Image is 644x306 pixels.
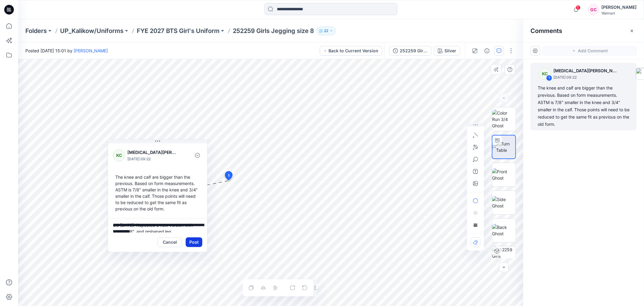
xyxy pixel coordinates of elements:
img: Back Ghost [492,224,516,237]
a: Folders [25,27,47,35]
p: 22 [324,28,328,34]
button: 252259 Girls Jegging size 8 [389,46,431,56]
div: Silver [444,47,456,54]
button: Silver [434,46,460,56]
a: UP_Kalikow/Uniforms [60,27,123,35]
span: 1 [576,5,581,10]
a: [PERSON_NAME] [74,48,108,53]
div: GC [588,4,599,15]
div: The knee and calf are bigger than the previous. Based on form measurements. ASTM is 7/8" smaller ... [113,171,202,214]
div: The knee and calf are bigger than the previous. Based on form measurements. ASTM is 7/8" smaller ... [538,84,630,128]
a: FYE 2027 BTS Girl's Uniform [137,27,219,35]
img: Turn Table [496,141,515,153]
span: 1 [228,173,229,178]
p: [MEDICAL_DATA][PERSON_NAME] [553,67,619,74]
div: KC [113,149,125,161]
button: Cancel [158,237,182,247]
span: Posted [DATE] 15:01 by [25,47,108,54]
p: [DATE] 09:22 [127,156,177,162]
div: Walmart [601,11,636,15]
button: Post [186,237,202,247]
button: Add Comment [543,46,637,56]
p: [MEDICAL_DATA][PERSON_NAME] [127,149,177,156]
button: 22 [316,27,336,35]
p: 252259 Girls Jegging size 8 [233,27,314,35]
button: Back to Current Version [320,46,382,56]
img: Side Ghost [492,196,516,209]
button: Details [482,46,492,56]
img: Color Run 3/4 Ghost [492,110,516,129]
div: KC [539,68,551,80]
div: 252259 Girls Jegging size 8 [400,47,428,54]
p: [DATE] 09:22 [553,74,619,80]
img: 252259 Girls Jegging size 8 Silver [492,246,516,270]
h2: Comments [530,27,562,34]
img: Front Ghost [492,168,516,181]
div: [PERSON_NAME] [601,4,636,11]
div: 1 [546,75,552,81]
